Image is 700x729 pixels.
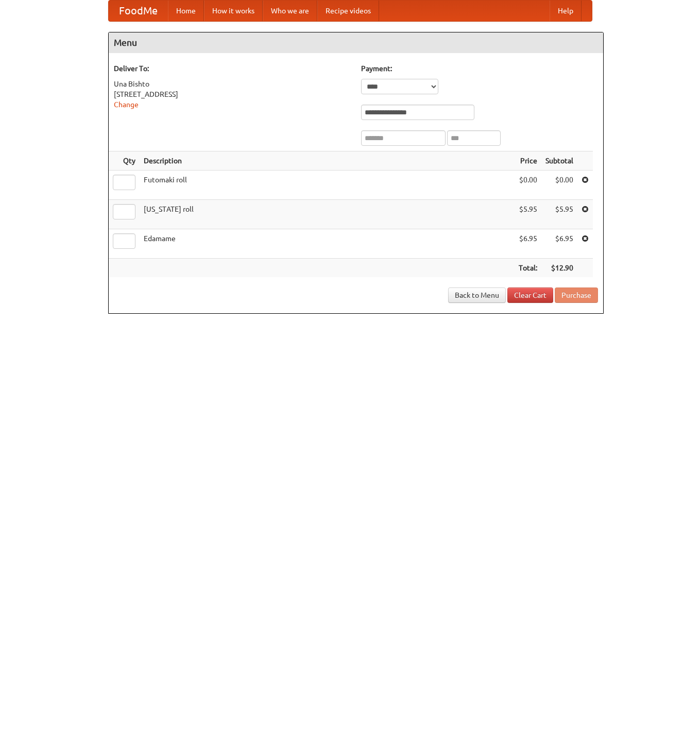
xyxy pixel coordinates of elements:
th: $12.90 [541,259,577,278]
h5: Deliver To: [114,63,351,74]
h5: Payment: [361,63,598,74]
button: Purchase [555,287,598,303]
td: $0.00 [515,171,541,200]
a: Recipe videos [317,1,379,21]
div: [STREET_ADDRESS] [114,89,351,99]
th: Subtotal [541,151,577,171]
td: $5.95 [541,200,577,229]
a: Home [168,1,204,21]
a: Help [550,1,582,21]
td: Futomaki roll [140,171,515,200]
td: $6.95 [515,229,541,259]
td: $5.95 [515,200,541,229]
td: $0.00 [541,171,577,200]
td: $6.95 [541,229,577,259]
a: How it works [204,1,263,21]
th: Description [140,151,515,171]
a: Change [114,100,139,109]
th: Price [515,151,541,171]
th: Qty [109,151,140,171]
a: Back to Menu [448,287,506,303]
th: Total: [515,259,541,278]
a: FoodMe [109,1,168,21]
td: [US_STATE] roll [140,200,515,229]
a: Who we are [263,1,317,21]
td: Edamame [140,229,515,259]
h4: Menu [109,32,603,53]
a: Clear Cart [507,287,553,303]
div: Una Bishto [114,79,351,89]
